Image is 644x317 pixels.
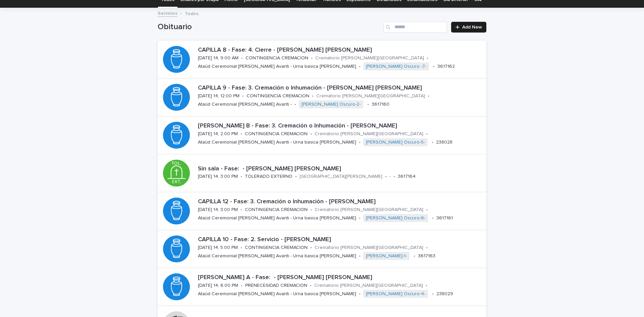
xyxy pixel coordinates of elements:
p: • [427,55,428,61]
p: [DATE] 14, 5:00 PM [198,245,238,251]
p: CAPILLA 9 - Fase: 3. Cremación o Inhumación - [PERSON_NAME] [PERSON_NAME] [198,85,484,92]
p: • [310,283,312,288]
p: • [310,207,312,213]
p: • [241,283,243,288]
p: CAPILLA 10 - Fase: 2. Servicio - [PERSON_NAME] [198,236,484,244]
a: [PERSON_NAME]-1- [366,253,407,259]
p: Crematorio [PERSON_NAME][GEOGRAPHIC_DATA] [315,131,423,137]
p: Todos [185,9,199,17]
p: • [426,131,428,137]
p: [DATE] 14, 3:00 PM [198,174,238,179]
p: • [294,102,296,107]
p: • [359,140,361,145]
p: CONTINGENCIA CREMACION [245,131,308,137]
p: 3617163 [418,253,435,259]
p: [DATE] 14, 12:00 PM [198,93,239,99]
p: Crematorio [PERSON_NAME][GEOGRAPHIC_DATA] [315,207,423,213]
p: • [433,64,435,69]
a: CAPILLA 12 - Fase: 3. Cremación o Inhumación - [PERSON_NAME][DATE] 14, 3:00 PM•CONTINGENCIA CREMA... [158,192,486,230]
p: 3617160 [372,102,389,107]
p: - [389,174,391,179]
h1: Obituario [158,22,381,32]
p: [DATE] 14, 3:00 PM [198,207,238,213]
p: [PERSON_NAME] B - Fase: 3. Cremación o Inhumación - [PERSON_NAME] [198,122,484,130]
p: • [432,215,434,221]
p: • [426,245,428,251]
a: Sin sala - Fase: - [PERSON_NAME] [PERSON_NAME][DATE] 14, 3:00 PM•TOLERADO EXTERNO•[GEOGRAPHIC_DAT... [158,154,486,192]
p: Crematorio [PERSON_NAME][GEOGRAPHIC_DATA] [314,283,423,288]
p: Ataúd Ceremonial [PERSON_NAME] Avanti - Urna basica [PERSON_NAME] [198,140,356,145]
p: • [312,93,314,99]
p: Crematorio [PERSON_NAME][GEOGRAPHIC_DATA] [316,93,425,99]
p: • [359,215,361,221]
p: 238028 [436,140,452,145]
a: CAPILLA 8 - Fase: 4. Cierre - [PERSON_NAME] [PERSON_NAME][DATE] 14, 9:00 AM•CONTINGENCIA CREMACIO... [158,41,486,78]
a: Add New [451,22,486,33]
p: 3617162 [437,64,455,69]
a: [PERSON_NAME] Oscuro-4- [366,291,425,297]
a: CAPILLA 10 - Fase: 2. Servicio - [PERSON_NAME][DATE] 14, 5:00 PM•CONTINGENCIA CREMACION•Crematori... [158,230,486,268]
p: • [393,174,395,179]
p: • [240,131,242,137]
p: • [385,174,387,179]
p: [DATE] 14, 9:00 AM [198,55,238,61]
p: CAPILLA 8 - Fase: 4. Cierre - [PERSON_NAME] [PERSON_NAME] [198,47,484,54]
a: [PERSON_NAME] A - Fase: - [PERSON_NAME] [PERSON_NAME][DATE] 14, 6:00 PM•PRENECESIDAD CREMACION•Cr... [158,268,486,306]
a: CAPILLA 9 - Fase: 3. Cremación o Inhumación - [PERSON_NAME] [PERSON_NAME][DATE] 14, 12:00 PM•CONT... [158,78,486,116]
p: • [240,245,242,251]
p: CAPILLA 12 - Fase: 3. Cremación o Inhumación - [PERSON_NAME] [198,198,484,206]
p: • [240,174,242,179]
p: • [414,253,415,259]
p: • [242,93,244,99]
p: • [359,291,361,297]
a: [PERSON_NAME] B - Fase: 3. Cremación o Inhumación - [PERSON_NAME][DATE] 14, 2:00 PM•CONTINGENCIA ... [158,116,486,154]
a: [PERSON_NAME] Oscuro-6- [366,215,425,221]
p: [DATE] 14, 2:00 PM [198,131,238,137]
p: • [311,55,313,61]
p: [DATE] 14, 6:00 PM [198,283,238,288]
p: [GEOGRAPHIC_DATA][PERSON_NAME] [300,174,382,179]
span: Add New [462,25,482,30]
p: [PERSON_NAME] A - Fase: - [PERSON_NAME] [PERSON_NAME] [198,274,484,281]
p: Crematorio [PERSON_NAME][GEOGRAPHIC_DATA] [315,55,424,61]
p: • [428,93,429,99]
p: CONTINGENCIA CREMACION [245,207,308,213]
p: CONTINGENCIA CREMACION [247,93,309,99]
a: [PERSON_NAME] Oscuro-5- [366,140,425,145]
p: CONTINGENCIA CREMACION [245,245,308,251]
p: Ataúd Ceremonial [PERSON_NAME] Avanti - Urna basica [PERSON_NAME] [198,64,356,69]
p: 3617164 [398,174,416,179]
p: • [295,174,297,179]
p: • [432,291,434,297]
p: • [310,245,312,251]
p: Sin sala - Fase: - [PERSON_NAME] [PERSON_NAME] [198,165,484,173]
a: [PERSON_NAME] Oscuro-2- [302,102,361,107]
a: Servicios [158,9,177,17]
p: TOLERADO EXTERNO [245,174,292,179]
p: Ataúd Ceremonial [PERSON_NAME] Avanti - Urna basica [PERSON_NAME] [198,291,356,297]
p: • [367,102,369,107]
p: Ataúd Ceremonial [PERSON_NAME] Avanti - Urna basica [PERSON_NAME] [198,253,356,259]
p: • [426,283,427,288]
p: • [432,140,433,145]
p: • [359,64,361,69]
input: Search [383,22,447,33]
p: • [426,207,428,213]
p: Crematorio [PERSON_NAME][GEOGRAPHIC_DATA] [315,245,423,251]
p: • [241,55,243,61]
p: • [359,253,361,259]
p: PRENECESIDAD CREMACION [245,283,307,288]
p: • [240,207,242,213]
p: 3617161 [436,215,453,221]
p: 238029 [436,291,453,297]
p: CONTINGENCIA CREMACION [246,55,308,61]
a: [PERSON_NAME] Oscuro -7- [366,64,426,69]
p: Ataúd Ceremonial [PERSON_NAME] Avanti - Urna basica [PERSON_NAME] [198,215,356,221]
p: Ataúd Ceremonial [PERSON_NAME] Avanti - [198,102,292,107]
p: • [310,131,312,137]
